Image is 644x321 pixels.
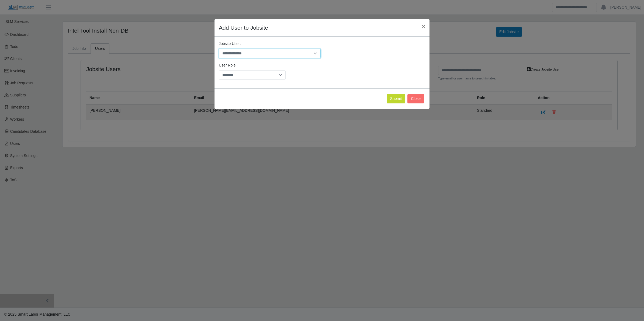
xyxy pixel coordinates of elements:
[418,19,430,33] button: Close
[422,23,425,29] span: ×
[219,23,268,32] h4: Add User to Jobsite
[387,94,406,103] button: Submit
[219,41,241,47] label: Jobsite User:
[407,94,424,103] button: Close
[219,62,237,68] label: User Role:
